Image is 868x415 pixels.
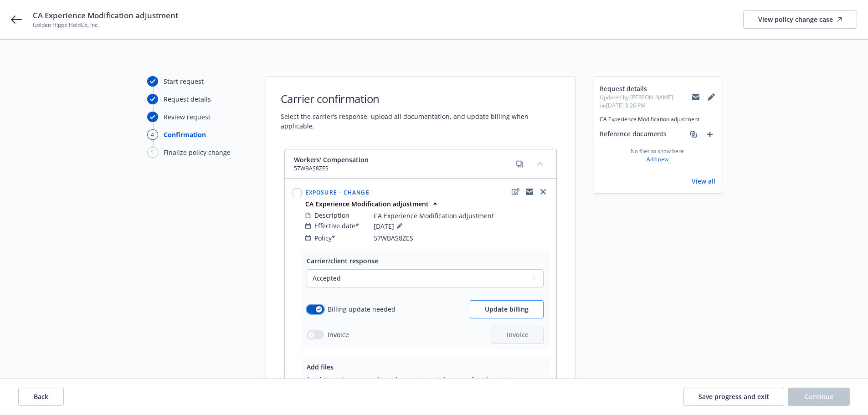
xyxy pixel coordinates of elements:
[600,93,692,110] span: Updated by [PERSON_NAME] on [DATE] 3:26 PM
[470,300,544,318] button: Update billing
[281,91,560,106] h1: Carrier confirmation
[683,388,784,406] button: Save progress and exit
[164,130,206,139] div: Confirmation
[485,305,529,313] span: Update billing
[510,186,521,197] a: edit
[164,77,204,86] div: Start request
[314,233,335,243] span: Policy*
[507,330,529,339] span: Invoice
[600,84,692,93] span: Request details
[147,129,158,140] div: 4
[743,10,857,29] a: View policy change case
[307,375,544,383] span: Attach the endorsement and any other supplemental documents from the carrier.
[33,10,178,21] span: CA Experience Modification adjustment
[647,155,668,164] a: Add new
[307,256,378,265] span: Carrier/client response
[294,164,369,173] span: 57WBAS8ZES
[538,186,549,197] a: close
[305,189,370,196] span: Exposure - Change
[164,112,211,122] div: Review request
[704,129,715,140] a: add
[328,304,395,314] span: Billing update needed
[374,233,413,243] span: 57WBAS8ZES
[492,326,544,344] button: Invoice
[805,392,833,401] span: Continue
[33,21,178,29] span: Golden Hippo HoldCo, Inc.
[147,147,158,158] div: 5
[281,112,560,131] span: Select the carrier’s response, upload all documentation, and update billing when applicable.
[374,211,494,220] span: CA Experience Modification adjustment
[514,159,525,169] a: copy
[314,210,349,220] span: Description
[164,148,231,157] div: Finalize policy change
[314,221,359,231] span: Effective date*
[533,156,547,171] button: collapse content
[524,186,535,197] a: copyLogging
[164,94,211,104] div: Request details
[688,129,699,140] a: associate
[600,129,667,140] span: Reference documents
[18,388,64,406] button: Back
[307,363,334,371] span: Add files
[631,147,684,155] span: No files to show here
[34,392,48,401] span: Back
[305,200,429,208] strong: CA Experience Modification adjustment
[699,392,769,401] span: Save progress and exit
[294,155,369,164] span: Workers' Compensation
[374,220,405,231] span: [DATE]
[788,388,850,406] button: Continue
[600,115,715,123] span: CA Experience Modification adjustment
[285,149,556,179] div: Workers' Compensation57WBAS8ZEScopycollapse content
[758,11,842,28] div: View policy change case
[692,176,715,186] a: View all
[328,330,349,339] span: Invoice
